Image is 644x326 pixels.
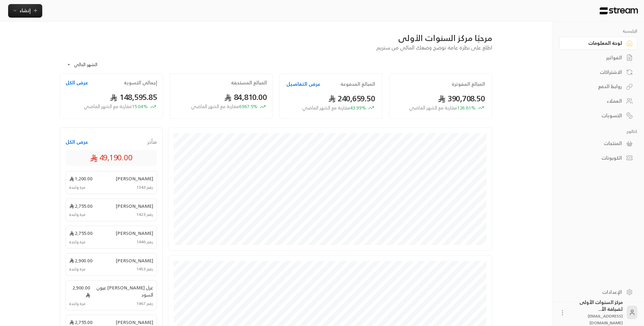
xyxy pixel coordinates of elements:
[559,80,637,93] a: روابط الدفع
[570,299,623,326] div: مركز السنوات الأولى لضيافة الأ...
[559,37,637,50] a: لوحة المعلومات
[559,51,637,64] a: الفواتير
[69,319,93,326] span: 2,755.00
[568,54,622,61] div: الفواتير
[559,285,637,299] a: الإعدادات
[559,151,637,165] a: الكوبونات
[136,184,153,190] span: رقم 1343
[69,175,93,182] span: 1,200.00
[224,90,267,104] span: 84,810.00
[328,91,376,105] span: 240,659.50
[568,155,622,161] div: الكوبونات
[116,202,153,209] span: [PERSON_NAME]
[90,284,153,298] span: غزل [PERSON_NAME] عيون السود
[452,81,485,87] h2: المبالغ المفوترة
[568,40,622,46] div: لوحة المعلومات
[409,104,476,111] span: 126.81 %
[147,139,157,145] span: متأخر
[559,129,637,134] p: كتالوج
[568,69,622,76] div: الاشتراكات
[136,301,153,307] span: رقم 1467
[8,4,42,18] button: إنشاء
[559,109,637,122] a: التسويات
[60,33,492,43] div: مرحبًا مركز السنوات الأولى
[568,83,622,90] div: روابط الدفع
[110,90,157,104] span: 148,595.85
[69,284,90,298] span: 2,900.00
[191,102,239,110] span: مقارنة مع الشهر الماضي
[559,28,637,34] p: الرئيسية
[69,211,86,218] span: مرة واحدة
[568,112,622,119] div: التسويات
[302,104,366,111] span: 43.99 %
[84,103,148,110] span: 15.04 %
[559,95,637,108] a: العملاء
[90,152,133,163] span: 49,190.00
[136,211,153,218] span: رقم 1423
[66,139,88,145] button: عرض الكل
[116,319,153,326] span: [PERSON_NAME]
[124,79,157,86] h2: إجمالي التسوية
[568,140,622,147] div: المنتجات
[559,65,637,79] a: الاشتراكات
[231,79,267,86] h2: المبالغ المستحقة
[69,202,93,209] span: 2,755.00
[69,301,86,307] span: مرة واحدة
[302,103,350,112] span: مقارنة مع الشهر الماضي
[136,239,153,245] span: رقم 1446
[63,56,114,74] div: الشهر الحالي
[568,289,622,296] div: الإعدادات
[136,266,153,272] span: رقم 1453
[568,98,622,104] div: العملاء
[69,184,86,190] span: مرة واحدة
[191,103,258,110] span: 6967.5 %
[116,229,153,237] span: [PERSON_NAME]
[20,6,31,15] span: إنشاء
[69,266,86,272] span: مرة واحدة
[376,43,492,52] span: اطلع على نظرة عامة توضح وضعك المالي من ستريم
[409,103,457,112] span: مقارنة مع الشهر الماضي
[69,239,86,245] span: مرة واحدة
[116,257,153,264] span: [PERSON_NAME]
[66,79,88,86] button: عرض الكل
[559,137,637,150] a: المنتجات
[599,7,639,15] img: Logo
[340,81,375,87] h2: المبالغ المدفوعة
[116,175,153,182] span: [PERSON_NAME]
[286,81,320,87] button: عرض التفاصيل
[69,229,93,237] span: 2,755.00
[84,102,132,110] span: مقارنة مع الشهر الماضي
[438,91,485,105] span: 390,708.50
[69,257,93,264] span: 2,900.00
